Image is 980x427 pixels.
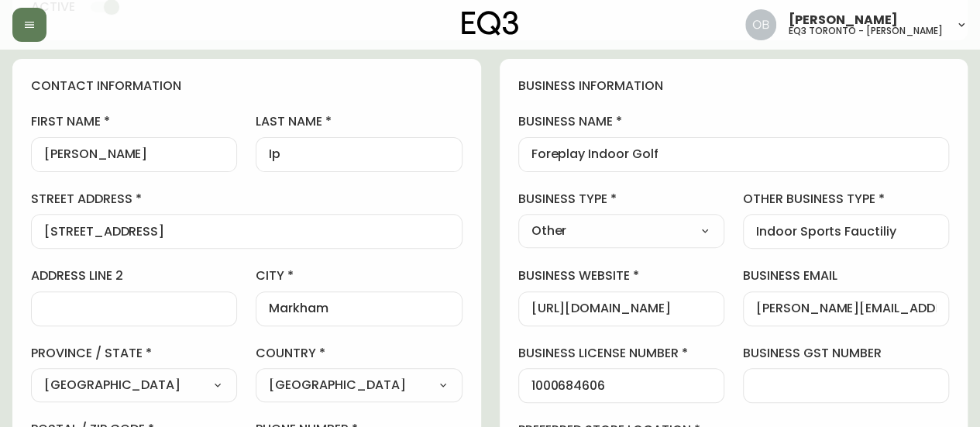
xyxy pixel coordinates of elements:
label: last name [256,113,462,130]
h5: eq3 toronto - [PERSON_NAME] [789,26,943,36]
label: street address [31,191,462,208]
img: 8e0065c524da89c5c924d5ed86cfe468 [745,9,776,40]
label: city [256,267,462,284]
label: business gst number [743,345,949,362]
span: [PERSON_NAME] [789,14,898,26]
h4: business information [518,77,950,95]
img: logo [462,11,519,36]
label: address line 2 [31,267,237,284]
label: business type [518,191,724,208]
label: business license number [518,345,724,362]
label: country [256,345,462,362]
label: first name [31,113,237,130]
label: other business type [743,191,949,208]
label: business name [518,113,950,130]
h4: contact information [31,77,462,95]
label: province / state [31,345,237,362]
label: business email [743,267,949,284]
label: business website [518,267,724,284]
input: https://www.designshop.com [531,301,711,316]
